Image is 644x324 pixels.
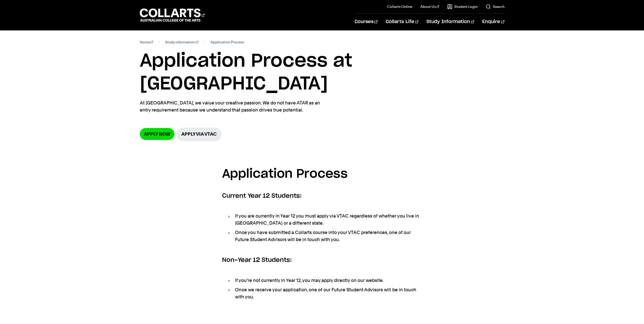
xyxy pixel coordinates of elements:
[420,4,439,9] a: About Us
[210,39,244,46] span: Application Process
[222,256,422,265] h6: Non-Year 12 Students:
[140,39,153,46] a: Home
[482,13,504,30] a: Enquire
[447,4,478,9] a: Student Login
[227,229,422,243] li: Once you have submitted a Collarts course into your VTAC preferences, one of our Future Student A...
[140,128,174,140] a: Apply now
[222,165,422,184] h3: Application Process
[486,4,504,9] a: Search
[355,13,378,30] a: Courses
[227,212,422,227] li: If you are currently in Year 12 you must apply via VTAC regardless of whether you live in [GEOGRA...
[140,8,205,22] div: Go to homepage
[222,191,422,201] h6: Current Year 12 Students:
[426,13,474,30] a: Study Information
[140,99,325,114] p: At [GEOGRAPHIC_DATA], we value your creative passion. We do not have ATAR as an entry requirement...
[387,4,412,9] a: Collarts Online
[165,39,198,46] a: Study information
[140,50,504,95] h1: Application Process at [GEOGRAPHIC_DATA]
[227,286,422,300] li: Once we receive your application, one of our Future Student Advisors will be in touch with you.
[177,128,221,140] a: Apply via VTAC
[227,277,422,284] li: If you’re not currently in Year 12, you may apply directly on our website.
[386,13,418,30] a: Collarts Life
